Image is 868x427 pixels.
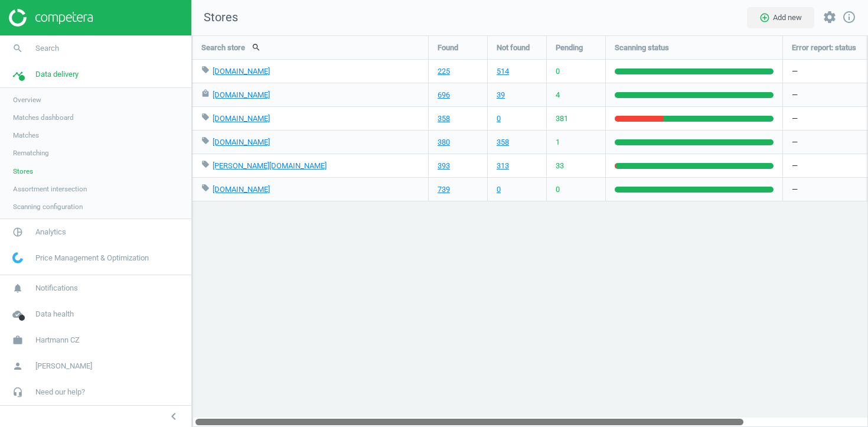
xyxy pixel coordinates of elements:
span: Rematching [13,148,49,158]
i: settings [823,10,837,24]
img: wGWNvw8QSZomAAAAABJRU5ErkJggg== [12,252,23,263]
a: 696 [438,90,450,100]
span: Overview [13,95,41,105]
span: 381 [556,113,568,124]
span: Matches [13,131,39,140]
span: Notifications [35,283,78,294]
span: 4 [556,90,560,100]
a: 0 [497,184,501,195]
i: notifications [6,277,29,299]
i: local_offer [201,66,210,74]
i: local_offer [201,184,210,192]
span: Scanning status [615,43,669,53]
a: 313 [497,161,509,171]
i: chevron_left [167,409,181,423]
i: cloud_done [6,303,29,325]
span: 0 [556,184,560,195]
a: info_outline [842,10,856,25]
button: search [245,37,267,57]
button: add_circle_outlineAdd new [747,7,814,28]
i: search [6,37,29,60]
a: [DOMAIN_NAME] [213,90,270,99]
i: local_offer [201,160,210,168]
button: settings [817,5,842,30]
div: Search store [192,36,428,59]
button: chevron_left [159,409,188,424]
a: [DOMAIN_NAME] [213,114,270,123]
span: Data delivery [35,69,79,80]
span: Found [438,43,458,53]
i: local_offer [201,136,210,145]
i: person [6,355,29,377]
span: [PERSON_NAME] [35,361,92,371]
span: Stores [13,167,33,176]
a: [DOMAIN_NAME] [213,138,270,146]
a: 225 [438,66,450,77]
a: [PERSON_NAME][DOMAIN_NAME] [213,161,327,170]
span: Need our help? [35,387,85,397]
span: 1 [556,137,560,148]
i: local_mall [201,89,210,97]
a: 358 [497,137,509,148]
a: 380 [438,137,450,148]
a: 39 [497,90,505,100]
span: Data health [35,309,74,320]
a: 0 [497,113,501,124]
span: Stores [192,9,238,26]
i: info_outline [842,10,856,24]
i: timeline [6,63,29,86]
img: ajHJNr6hYgQAAAAASUVORK5CYII= [9,9,93,27]
span: Pending [556,43,583,53]
a: 358 [438,113,450,124]
span: Not found [497,43,530,53]
span: Price Management & Optimization [35,253,149,263]
span: Search [35,43,59,54]
a: [DOMAIN_NAME] [213,67,270,76]
span: Analytics [35,227,66,237]
i: pie_chart_outlined [6,221,29,243]
i: add_circle_outline [759,12,770,23]
span: 0 [556,66,560,77]
span: 33 [556,161,564,171]
span: Hartmann CZ [35,335,80,345]
a: 393 [438,161,450,171]
a: [DOMAIN_NAME] [213,185,270,194]
a: 739 [438,184,450,195]
i: local_offer [201,113,210,121]
span: Assortment intersection [13,184,87,194]
span: Error report: status [792,43,856,53]
i: work [6,329,29,351]
i: headset_mic [6,381,29,403]
a: 514 [497,66,509,77]
span: Scanning configuration [13,202,83,211]
span: Matches dashboard [13,113,74,122]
